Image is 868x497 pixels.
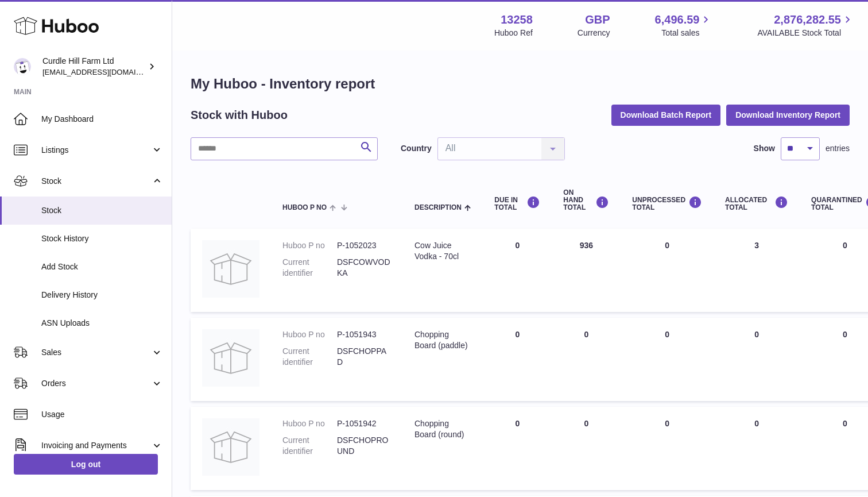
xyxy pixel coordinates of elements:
[41,114,163,125] span: My Dashboard
[757,28,854,38] span: AVAILABLE Stock Total
[14,454,158,475] a: Log out
[42,67,169,76] span: [EMAIL_ADDRESS][DOMAIN_NAME]
[14,58,31,75] img: will@diddlysquatfarmshop.com
[632,196,702,211] div: UNPROCESSED Total
[41,145,151,156] span: Listings
[552,318,621,401] td: 0
[337,418,392,429] dd: P-1051942
[843,419,847,428] span: 0
[414,204,462,211] span: Description
[552,229,621,312] td: 936
[714,318,800,401] td: 0
[41,378,151,389] span: Orders
[774,12,841,28] span: 2,876,282.55
[494,196,540,211] div: DUE IN TOTAL
[41,318,163,329] span: ASN Uploads
[757,12,854,38] a: 2,876,282.55 AVAILABLE Stock Total
[563,189,609,212] div: ON HAND Total
[401,143,432,154] label: Country
[655,12,700,28] span: 6,496.59
[282,346,337,368] dt: Current identifier
[282,240,337,251] dt: Huboo P no
[621,318,714,401] td: 0
[843,330,847,339] span: 0
[655,12,713,38] a: 6,496.59 Total sales
[337,240,392,251] dd: P-1052023
[191,75,850,93] h1: My Huboo - Inventory report
[337,346,392,368] dd: DSFCHOPPAD
[282,257,337,279] dt: Current identifier
[414,418,471,440] div: Chopping Board (round)
[552,407,621,490] td: 0
[501,12,533,28] strong: 13258
[41,261,163,272] span: Add Stock
[754,143,775,154] label: Show
[725,196,788,211] div: ALLOCATED Total
[714,407,800,490] td: 0
[585,12,610,28] strong: GBP
[414,329,471,351] div: Chopping Board (paddle)
[41,233,163,244] span: Stock History
[41,347,151,358] span: Sales
[42,56,146,78] div: Curdle Hill Farm Ltd
[843,241,847,250] span: 0
[41,440,151,451] span: Invoicing and Payments
[826,143,850,154] span: entries
[41,290,163,300] span: Delivery History
[483,318,552,401] td: 0
[191,107,288,123] h2: Stock with Huboo
[337,257,392,279] dd: DSFCOWVODKA
[578,28,610,38] div: Currency
[714,229,800,312] td: 3
[202,240,259,298] img: product image
[202,329,259,387] img: product image
[611,105,721,125] button: Download Batch Report
[41,205,163,216] span: Stock
[483,229,552,312] td: 0
[414,240,471,262] div: Cow Juice Vodka - 70cl
[661,28,712,38] span: Total sales
[621,407,714,490] td: 0
[282,329,337,340] dt: Huboo P no
[202,418,259,476] img: product image
[282,435,337,457] dt: Current identifier
[483,407,552,490] td: 0
[726,105,850,125] button: Download Inventory Report
[282,418,337,429] dt: Huboo P no
[621,229,714,312] td: 0
[337,329,392,340] dd: P-1051943
[337,435,392,457] dd: DSFCHOPROUND
[41,409,163,420] span: Usage
[41,176,151,187] span: Stock
[282,204,327,211] span: Huboo P no
[494,28,533,38] div: Huboo Ref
